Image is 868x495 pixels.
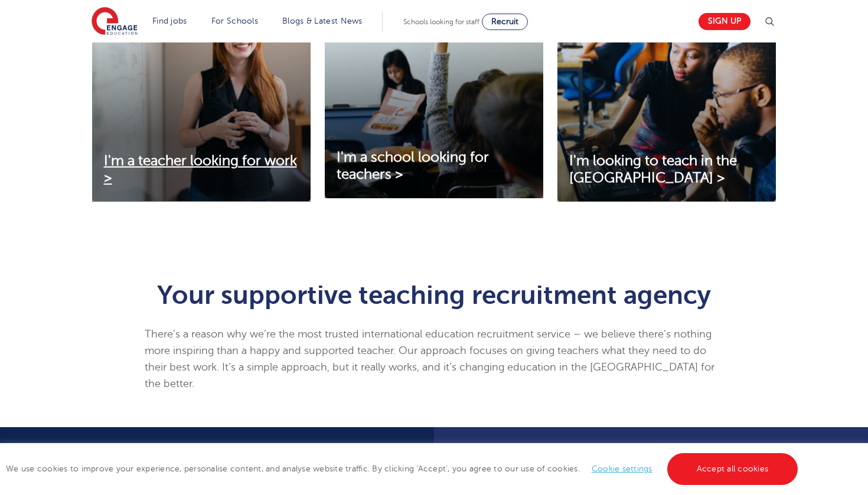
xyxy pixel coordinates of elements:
[569,153,737,186] span: I'm looking to teach in the [GEOGRAPHIC_DATA] >
[337,149,489,182] span: I'm a school looking for teachers >
[6,464,801,473] span: We use cookies to improve your experience, personalise content, and analyse website traffic. By c...
[145,282,724,308] h1: Your supportive teaching recruitment agency
[92,7,138,37] img: Engage Education
[104,153,297,186] span: I'm a teacher looking for work >
[145,328,714,389] span: There’s a reason why we’re the most trusted international education recruitment service – we beli...
[92,5,311,202] img: I'm a teacher looking for work
[325,149,543,183] a: I'm a school looking for teachers >
[557,153,776,187] a: I'm looking to teach in the [GEOGRAPHIC_DATA] >
[152,17,187,25] a: Find jobs
[282,17,363,25] a: Blogs & Latest News
[557,5,776,202] img: I'm looking to teach in the UK
[92,153,311,187] a: I'm a teacher looking for work >
[325,5,543,198] img: I'm a school looking for teachers
[482,14,528,30] a: Recruit
[667,453,798,485] a: Accept all cookies
[211,17,258,25] a: For Schools
[592,464,652,473] a: Cookie settings
[491,17,518,26] span: Recruit
[699,13,750,30] a: Sign up
[403,18,479,26] span: Schools looking for staff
